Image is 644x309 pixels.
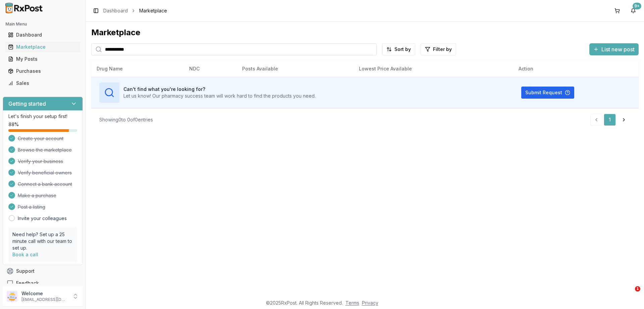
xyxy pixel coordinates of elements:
button: Filter by [421,43,456,55]
span: Create your account [18,135,63,142]
a: 1 [604,114,616,126]
a: Terms [345,300,359,306]
a: Go to next page [617,114,631,126]
span: Browse the marketplace [18,147,72,153]
span: Filter by [433,46,452,53]
img: RxPost Logo [3,3,46,13]
button: Dashboard [3,30,83,40]
span: List new post [601,45,635,53]
div: Marketplace [91,27,639,38]
div: Dashboard [8,32,77,38]
a: Dashboard [103,7,128,14]
button: Purchases [3,66,83,76]
nav: pagination [590,114,631,126]
div: Purchases [8,68,77,74]
span: Verify your business [18,158,63,165]
a: Purchases [5,65,80,77]
a: Privacy [362,300,378,306]
button: Sort by [382,43,415,55]
button: My Posts [3,54,83,64]
button: List new post [589,43,639,55]
th: Drug Name [91,61,184,77]
span: 88 % [8,121,19,128]
span: Sort by [394,46,411,53]
h2: Main Menu [5,21,80,27]
span: Verify beneficial owners [18,169,72,176]
nav: breadcrumb [103,7,167,14]
div: My Posts [8,56,77,62]
h3: Can't find what you're looking for? [123,86,316,93]
button: Sales [3,78,83,89]
span: 1 [635,286,640,292]
button: Marketplace [3,42,83,52]
p: Welcome [21,290,68,297]
th: Action [513,61,639,77]
div: Marketplace [8,44,77,50]
a: List new post [589,47,639,53]
a: Marketplace [5,41,80,53]
span: Make a purchase [18,192,56,199]
th: Posts Available [237,61,354,77]
span: Post a listing [18,204,45,210]
a: My Posts [5,53,80,65]
a: Book a call [12,252,38,257]
h3: Getting started [8,100,46,108]
p: [EMAIL_ADDRESS][DOMAIN_NAME] [21,297,68,302]
a: Invite your colleagues [18,215,67,222]
p: Let's finish your setup first! [8,113,77,120]
button: Support [3,265,83,277]
div: 9+ [633,3,641,9]
a: Sales [5,77,80,89]
button: Feedback [3,277,83,289]
p: Need help? Set up a 25 minute call with our team to set up. [12,231,73,251]
button: Submit Request [521,87,574,99]
iframe: Intercom live chat [621,286,637,302]
span: Feedback [16,280,39,287]
th: Lowest Price Available [354,61,513,77]
img: User avatar [7,291,17,302]
button: 9+ [628,5,639,16]
a: Dashboard [5,29,80,41]
p: Let us know! Our pharmacy success team will work hard to find the products you need. [123,93,316,99]
span: Connect a bank account [18,181,72,188]
th: NDC [184,61,237,77]
div: Sales [8,80,77,87]
span: Marketplace [139,7,167,14]
div: Showing 0 to 0 of 0 entries [99,116,153,123]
